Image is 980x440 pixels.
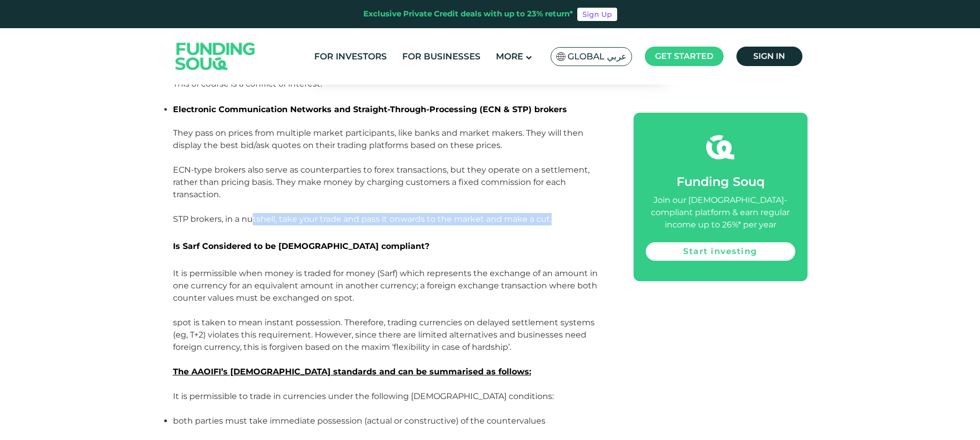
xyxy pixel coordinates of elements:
[655,51,713,61] span: Get started
[753,51,785,61] span: Sign in
[165,31,266,82] img: Logo
[173,241,429,251] span: Is Sarf Considered to be [DEMOGRAPHIC_DATA] compliant?
[556,52,565,61] img: SA Flag
[173,214,552,224] span: STP brokers, in a nutshell, take your trade and pass it onwards to the market and make a cut.
[312,48,389,65] a: For Investors
[173,318,595,352] span: spot is taken to mean instant possession. Therefore, trading currencies on delayed settlement sys...
[173,268,598,303] span: It is permissible when money is traded for money (Sarf) which represents the exchange of an amoun...
[496,51,523,61] span: More
[173,391,554,401] span: It is permissible to trade in currencies under the following [DEMOGRAPHIC_DATA] conditions:
[173,104,567,114] span: Electronic Communication Networks and Straight-Through-Processing (ECN & STP) brokers
[173,416,546,426] span: both parties must take immediate possession (actual or constructive) of the countervalues
[173,165,590,199] span: ECN-type brokers also serve as counterparties to forex transactions, but they operate on a settle...
[577,8,617,21] a: Sign Up
[677,174,765,189] span: Funding Souq
[568,51,626,62] span: Global عربي
[400,48,483,65] a: For Businesses
[363,8,573,20] div: Exclusive Private Credit deals with up to 23% return*
[646,194,795,231] div: Join our [DEMOGRAPHIC_DATA]-compliant platform & earn regular income up to 26%* per year
[706,133,734,161] img: fsicon
[646,242,795,261] a: Start investing
[173,128,583,150] span: They pass on prices from multiple market participants, like banks and market makers. They will th...
[736,47,802,66] a: Sign in
[173,367,531,376] span: The AAOIFI’s [DEMOGRAPHIC_DATA] standards and can be summarised as follows:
